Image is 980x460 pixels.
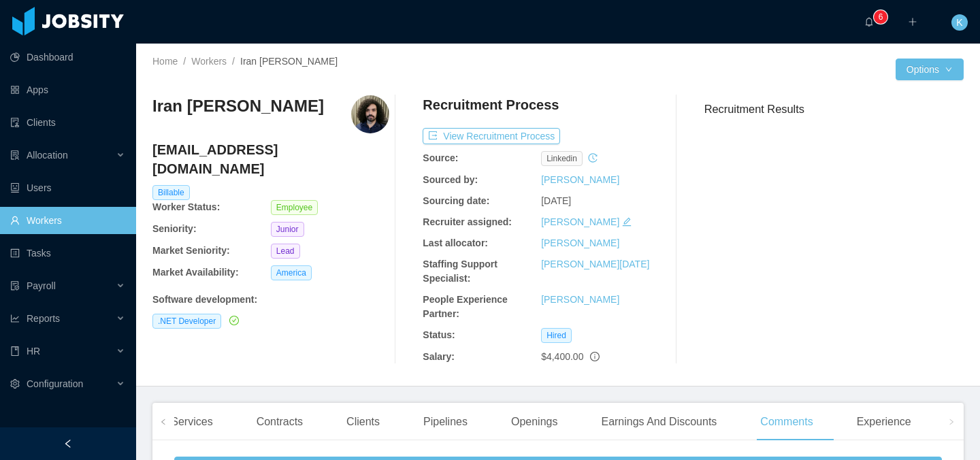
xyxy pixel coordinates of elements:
i: icon: book [10,346,20,356]
b: Source: [423,152,458,163]
i: icon: history [588,153,598,163]
b: Sourced by: [423,174,478,185]
h4: Recruitment Process [423,95,559,114]
i: icon: setting [10,379,20,389]
span: info-circle [590,352,600,361]
img: 9030a343-810a-4285-a630-ee9abc04ab13_664be05321f78-400w.png [351,95,389,133]
a: [PERSON_NAME] [541,216,619,227]
i: icon: left [160,418,167,425]
h3: Iran [PERSON_NAME] [152,95,324,117]
a: [PERSON_NAME] [541,294,619,305]
span: Junior [271,222,304,237]
i: icon: plus [908,17,917,27]
i: icon: solution [10,150,20,160]
span: $4,400.00 [541,351,583,362]
b: Last allocator: [423,237,488,248]
span: Hired [541,328,572,343]
b: Sourcing date: [423,195,489,206]
sup: 6 [874,10,887,24]
a: icon: appstoreApps [10,76,125,103]
a: icon: robotUsers [10,174,125,201]
div: Services [160,403,223,441]
a: icon: userWorkers [10,207,125,234]
span: K [956,14,962,31]
div: Experience [846,403,922,441]
b: Market Seniority: [152,245,230,256]
b: Status: [423,329,455,340]
span: .NET Developer [152,314,221,329]
i: icon: right [948,418,955,425]
a: [PERSON_NAME][DATE] [541,259,649,269]
a: icon: exportView Recruitment Process [423,131,560,142]
span: HR [27,346,40,357]
a: [PERSON_NAME] [541,174,619,185]
i: icon: edit [622,217,632,227]
i: icon: file-protect [10,281,20,291]
button: Optionsicon: down [896,59,964,80]
span: Reports [27,313,60,324]
b: Worker Status: [152,201,220,212]
i: icon: check-circle [229,316,239,325]
b: Recruiter assigned: [423,216,512,227]
span: Payroll [27,280,56,291]
span: Allocation [27,150,68,161]
b: Software development : [152,294,257,305]
b: People Experience Partner: [423,294,508,319]
p: 6 [879,10,883,24]
b: Market Availability: [152,267,239,278]
span: Iran [PERSON_NAME] [240,56,338,67]
i: icon: bell [864,17,874,27]
button: icon: exportView Recruitment Process [423,128,560,144]
h3: Recruitment Results [704,101,964,118]
div: Clients [336,403,391,441]
span: Billable [152,185,190,200]
a: [PERSON_NAME] [541,237,619,248]
span: America [271,265,312,280]
a: Workers [191,56,227,67]
span: linkedin [541,151,583,166]
a: icon: auditClients [10,109,125,136]
div: Contracts [246,403,314,441]
span: Configuration [27,378,83,389]
div: Pipelines [412,403,478,441]
b: Salary: [423,351,455,362]
a: Home [152,56,178,67]
a: icon: pie-chartDashboard [10,44,125,71]
span: / [232,56,235,67]
div: Earnings And Discounts [590,403,728,441]
span: [DATE] [541,195,571,206]
b: Staffing Support Specialist: [423,259,497,284]
b: Seniority: [152,223,197,234]
span: / [183,56,186,67]
span: Employee [271,200,318,215]
div: Openings [500,403,569,441]
a: icon: profileTasks [10,240,125,267]
div: Comments [749,403,823,441]
h4: [EMAIL_ADDRESS][DOMAIN_NAME] [152,140,389,178]
span: Lead [271,244,300,259]
a: icon: check-circle [227,315,239,326]
i: icon: line-chart [10,314,20,323]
